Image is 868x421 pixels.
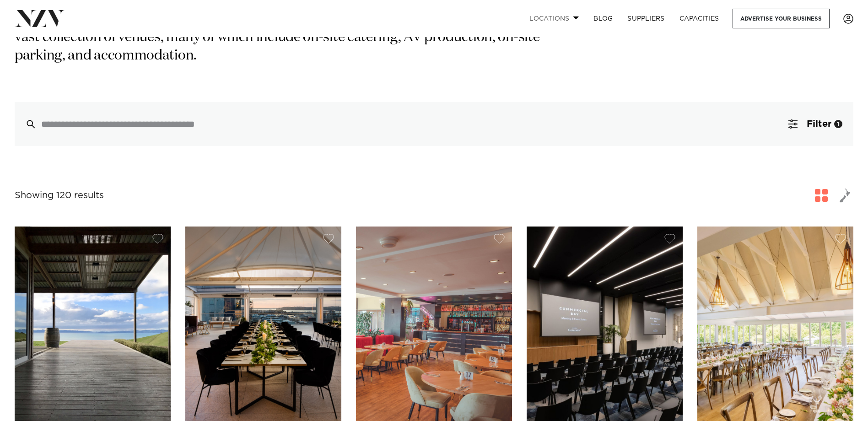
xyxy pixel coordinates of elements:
div: 1 [834,120,842,128]
a: BLOG [586,9,620,28]
div: Showing 120 results [15,189,104,203]
a: Capacities [672,9,727,28]
span: Filter [807,119,831,129]
button: Filter1 [777,102,853,146]
a: Locations [522,9,586,28]
img: nzv-logo.png [15,10,65,27]
a: Advertise your business [733,9,830,28]
a: SUPPLIERS [620,9,672,28]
